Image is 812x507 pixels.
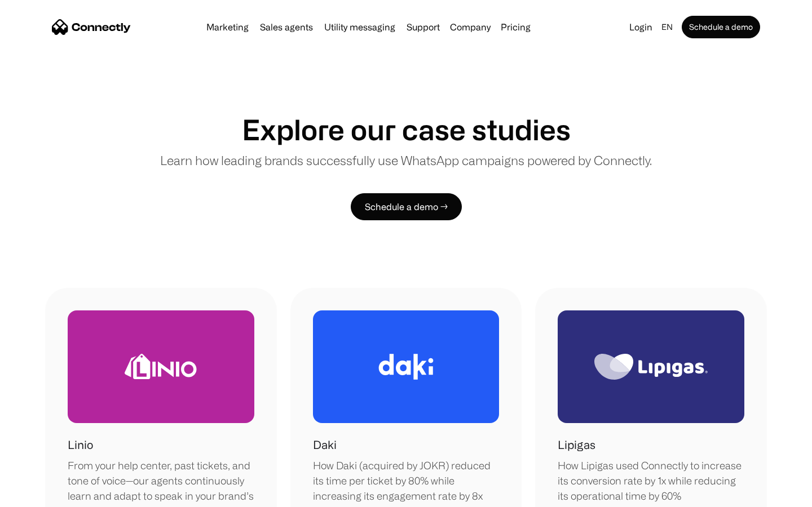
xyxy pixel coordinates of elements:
[351,193,462,220] a: Schedule a demo →
[496,23,535,32] a: Pricing
[255,23,317,32] a: Sales agents
[558,437,595,453] h1: Lipigas
[23,487,68,503] ul: Language list
[68,437,93,453] h1: Linio
[242,113,571,146] h1: Explore our case studies
[11,486,68,503] aside: Language selected: English
[378,354,434,380] img: Daki Logo
[625,19,657,35] a: Login
[125,354,197,379] img: Linio Logo
[402,23,444,32] a: Support
[661,19,673,35] div: en
[450,19,491,35] div: Company
[558,458,744,504] div: How Lipigas used Connectly to increase its conversion rate by 1x while reducing its operational t...
[313,437,337,453] h1: Daki
[160,151,652,170] p: Learn how leading brands successfully use WhatsApp campaigns powered by Connectly.
[682,16,760,38] a: Schedule a demo
[320,23,400,32] a: Utility messaging
[202,23,253,32] a: Marketing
